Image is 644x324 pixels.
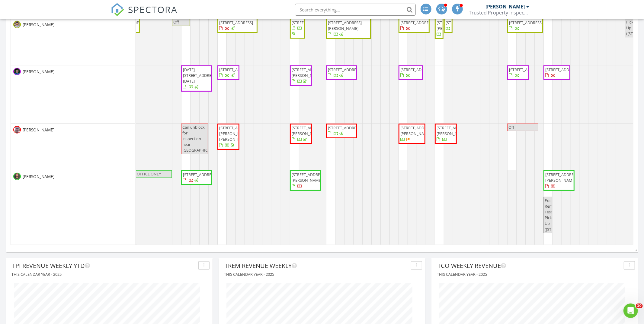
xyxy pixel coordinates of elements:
[509,20,543,25] span: [STREET_ADDRESS]
[437,125,470,136] span: [STREET_ADDRESS][PERSON_NAME]
[545,172,579,183] span: [STREET_ADDRESS][PERSON_NAME]
[400,20,434,25] span: [STREET_ADDRESS]
[21,69,56,75] span: [PERSON_NAME]
[13,173,21,180] img: ryan_2.png
[486,4,525,10] div: [PERSON_NAME]
[292,125,325,136] span: [STREET_ADDRESS][PERSON_NAME]
[111,3,124,16] img: The Best Home Inspection Software - Spectora
[295,4,416,16] input: Search everything...
[328,125,362,131] span: [STREET_ADDRESS]
[509,67,543,72] span: [STREET_ADDRESS]
[328,20,362,31] span: [STREET_ADDRESS][PERSON_NAME]
[545,67,579,72] span: [STREET_ADDRESS]
[328,67,362,72] span: [STREET_ADDRESS]
[292,20,325,25] span: [STREET_ADDRESS]
[13,68,21,75] img: lucas_headshot.png
[183,67,217,84] span: [DATE][STREET_ADDRESS][DATE]
[183,172,217,177] span: [STREET_ADDRESS]
[219,125,253,142] span: [STREET_ADDRESS][PERSON_NAME][PERSON_NAME]
[292,67,325,78] span: [STREET_ADDRESS][PERSON_NAME]
[182,124,220,153] span: Can unblock for inspection near [GEOGRAPHIC_DATA]
[508,124,514,130] span: Off
[545,198,581,232] span: Post Remediation Test Pick Up ([STREET_ADDRESS])
[21,127,56,133] span: [PERSON_NAME]
[636,304,643,308] span: 10
[219,20,253,25] span: [STREET_ADDRESS]
[21,22,56,28] span: [PERSON_NAME]
[400,125,434,136] span: [STREET_ADDRESS][PERSON_NAME]
[137,171,161,177] span: OFFICE ONLY
[21,174,56,180] span: [PERSON_NAME]
[128,3,178,16] span: SPECTORA
[219,67,253,72] span: [STREET_ADDRESS]
[437,261,621,270] div: TCO Weekly Revenue
[225,261,409,270] div: TREM Revenue Weekly
[623,304,638,318] iframe: Intercom live chat
[400,67,434,72] span: [STREET_ADDRESS]
[173,19,179,25] span: Off
[13,126,21,134] img: 20220927_07463w2222227.jpg
[111,8,178,21] a: SPECTORA
[13,21,21,28] img: kyle.jpg
[469,10,530,16] div: Trusted Property Inspections, LLC
[292,172,325,183] span: [STREET_ADDRESS][PERSON_NAME]
[446,20,479,25] span: [STREET_ADDRESS]
[437,20,470,31] span: [STREET_ADDRESS][PERSON_NAME]
[12,261,196,270] div: TPI Revenue Weekly YTD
